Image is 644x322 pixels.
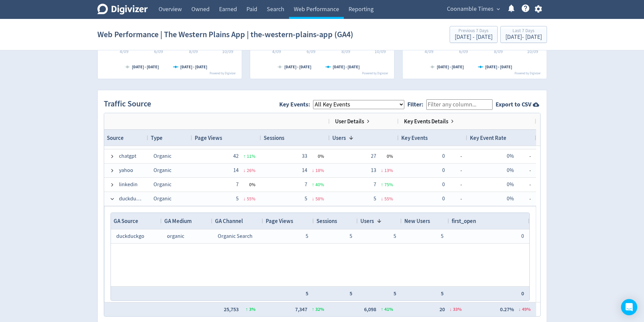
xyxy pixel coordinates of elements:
span: ↑ [243,153,246,159]
span: 27 [371,153,376,159]
span: GA Medium [164,217,192,225]
span: Users [360,217,374,225]
text: 6/09 [459,48,468,54]
span: 33 % [453,306,462,313]
text: [DATE] - [DATE] [332,64,359,70]
span: duckduckgo [119,192,142,205]
span: Organic [153,153,171,159]
span: 0% [507,195,514,202]
text: Powered by Digivizer [362,71,388,75]
text: [DATE] - [DATE] [180,64,207,70]
text: [DATE] - [DATE] [437,64,464,70]
span: 0% [507,167,514,174]
span: User Details [335,118,364,125]
span: ↓ [381,196,383,202]
span: 0 % [387,153,393,159]
span: chatgpt [119,150,136,163]
span: 5 [306,290,308,297]
span: 14 [233,167,239,174]
span: 5 [441,290,444,297]
label: Filter: [407,100,426,108]
text: 8/09 [494,48,502,54]
span: first_open [452,217,476,225]
text: 4/09 [272,48,281,54]
span: Organic [153,181,171,188]
div: Previous 7 Days [455,28,493,34]
span: Sessions [264,134,284,142]
span: Page Views [266,217,293,225]
span: ↑ [381,306,383,313]
span: 7 [236,181,239,188]
span: 5 [350,290,352,297]
span: Key Events Details [404,118,448,125]
span: ↑ [312,306,314,313]
span: - [514,164,531,177]
span: 0% [507,181,514,188]
span: Key Events [401,134,428,142]
span: 5 [374,195,376,202]
span: New Users [404,217,430,225]
span: expand_more [495,6,501,12]
span: 75 % [384,181,393,188]
span: ↓ [381,167,383,173]
span: 49 % [522,306,531,313]
span: 33 [302,153,307,159]
span: 5 [393,233,396,240]
span: - [514,192,531,205]
span: 13 % [384,167,393,173]
div: Last 7 Days [505,28,542,34]
span: - [445,178,462,191]
span: Sessions [316,217,337,225]
button: Coonamble Times [445,4,502,15]
text: 10/09 [222,48,233,54]
span: 25,753 [224,306,239,313]
text: Powered by Digivizer [515,71,541,75]
label: Key Events: [279,100,313,108]
text: 6/09 [307,48,315,54]
span: 0 [442,167,445,174]
span: linkedin [119,178,138,191]
span: Type [151,134,163,142]
span: 32 % [315,306,324,313]
span: 0 % [249,181,256,188]
text: 10/09 [375,48,386,54]
span: 20 [439,306,445,313]
span: 7,347 [295,306,307,313]
span: Source [107,134,124,142]
span: ↓ [243,196,246,202]
span: Organic [153,195,171,202]
span: ↓ [519,306,521,313]
span: ↓ [312,167,314,173]
span: 58 % [315,196,324,202]
span: ↓ [243,167,246,173]
span: 0 [521,233,524,240]
text: [DATE] - [DATE] [284,64,311,70]
span: organic [167,233,184,240]
span: Key Event Rate [470,134,506,142]
button: Last 7 Days[DATE]- [DATE] [500,26,547,43]
span: 0% [507,153,514,159]
text: 8/09 [189,48,197,54]
span: Organic [153,167,171,174]
span: 0 [442,181,445,188]
span: Page Views [195,134,222,142]
span: - [445,164,462,177]
div: Open Intercom Messenger [621,299,637,315]
span: Coonamble Times [447,4,494,15]
input: Filter any column... [426,99,493,110]
span: 5 [306,233,308,240]
span: 0 [442,195,445,202]
h1: Web Performance | The Western Plains App | the-western-plains-app (GA4) [97,24,353,45]
span: 5 [305,195,307,202]
span: 18 % [315,167,324,173]
span: ↑ [381,181,383,188]
h2: Traffic Source [104,98,154,110]
span: duckduckgo [116,233,144,240]
span: 5 [441,233,444,240]
div: [DATE] - [DATE] [505,34,542,40]
span: Users [332,134,346,142]
span: 5 [236,195,239,202]
text: [DATE] - [DATE] [485,64,512,70]
text: 4/09 [120,48,128,54]
button: Previous 7 Days[DATE] - [DATE] [450,26,498,43]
